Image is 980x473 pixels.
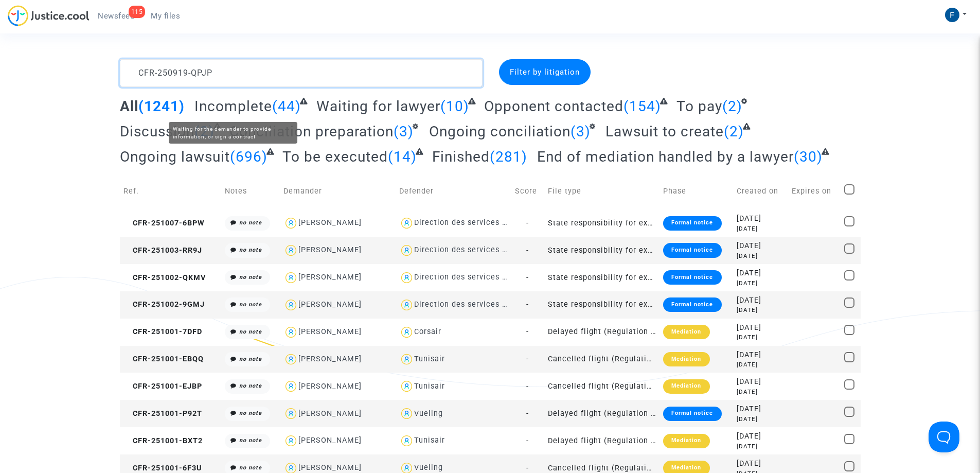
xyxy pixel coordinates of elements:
i: no note [239,382,262,389]
div: Direction des services judiciaires du Ministère de la Justice - Bureau FIP4 [414,218,700,227]
i: no note [239,464,262,471]
div: [DATE] [737,360,785,369]
i: no note [239,356,262,362]
div: Mediation [663,352,709,366]
td: Demander [280,173,396,209]
span: - [526,464,529,472]
span: Filter by litigation [510,67,580,77]
span: (2) [194,123,215,140]
div: [DATE] [737,431,785,442]
span: Ongoing lawsuit [120,148,230,165]
div: [DATE] [737,224,785,233]
span: - [526,327,529,336]
div: Tunisair [414,355,445,363]
span: Finished [432,148,490,165]
i: no note [239,247,262,253]
div: [DATE] [737,306,785,314]
td: Expires on [788,173,841,209]
span: CFR-251002-QKMV [123,273,206,282]
span: (44) [272,98,301,115]
span: (696) [230,148,268,165]
div: Formal notice [663,216,721,231]
div: [PERSON_NAME] [298,218,362,227]
td: Cancelled flight (Regulation EC 261/2004) [544,346,660,373]
td: State responsibility for excessive delays in the administration of justice [544,209,660,237]
img: icon-user.svg [399,216,414,231]
div: [PERSON_NAME] [298,355,362,363]
img: icon-user.svg [283,297,298,312]
span: (2) [724,123,744,140]
div: [DATE] [737,442,785,451]
span: (1241) [138,98,185,115]
div: [DATE] [737,404,785,415]
div: [DATE] [737,349,785,361]
span: CFR-251001-6F3U [123,464,202,472]
td: File type [544,173,660,209]
img: icon-user.svg [283,216,298,231]
img: icon-user.svg [283,270,298,285]
div: [DATE] [737,240,785,252]
span: (30) [794,148,823,165]
div: Formal notice [663,270,721,285]
div: [DATE] [737,279,785,288]
img: icon-user.svg [399,352,414,367]
span: CFR-251001-BXT2 [123,436,203,445]
div: Formal notice [663,407,721,421]
span: (3) [571,123,591,140]
div: [DATE] [737,388,785,396]
img: jc-logo.svg [8,5,90,26]
i: no note [239,410,262,416]
i: no note [239,328,262,335]
span: Waiting for lawyer [316,98,440,115]
div: [PERSON_NAME] [298,327,362,336]
span: Newsfeed [98,11,134,21]
td: Score [511,173,544,209]
td: State responsibility for excessive delays in the administration of justice [544,264,660,291]
span: End of mediation handled by a lawyer [537,148,794,165]
img: icon-user.svg [399,379,414,394]
span: Ongoing conciliation [429,123,571,140]
div: [PERSON_NAME] [298,273,362,282]
td: Phase [660,173,733,209]
div: [DATE] [737,458,785,469]
div: [DATE] [737,252,785,260]
span: Discussion [120,123,194,140]
div: Mediation [663,434,709,448]
i: no note [239,219,262,226]
span: CFR-251001-P92T [123,409,202,418]
div: [PERSON_NAME] [298,436,362,445]
td: Delayed flight (Regulation EC 261/2004) [544,400,660,427]
div: [DATE] [737,322,785,334]
span: - [526,219,529,227]
div: Vueling [414,463,443,472]
span: CFR-251002-9GMJ [123,300,205,309]
span: All [120,98,138,115]
td: State responsibility for excessive delays in the administration of justice [544,237,660,264]
img: icon-user.svg [283,325,298,340]
div: Direction des services judiciaires du Ministère de la Justice - Bureau FIP4 [414,246,700,254]
div: Mediation [663,325,709,339]
div: [PERSON_NAME] [298,409,362,418]
span: - [526,246,529,255]
div: [DATE] [737,333,785,342]
span: - [526,273,529,282]
span: (281) [490,148,527,165]
span: To be executed [282,148,388,165]
div: [DATE] [737,295,785,306]
img: icon-user.svg [283,352,298,367]
td: Cancelled flight (Regulation EC 261/2004) [544,373,660,400]
iframe: Help Scout Beacon - Open [929,422,959,452]
td: Defender [396,173,511,209]
img: ACg8ocIaYFVzipBxthOrwvXAZ1ReaZH557WLo1yOhEKwc8UPmIoSwQ=s96-c [945,8,959,22]
img: icon-user.svg [283,406,298,421]
td: Delayed flight (Regulation EC 261/2004) [544,319,660,346]
span: - [526,436,529,445]
div: [PERSON_NAME] [298,300,362,309]
div: Corsair [414,327,441,336]
div: [DATE] [737,213,785,224]
div: [PERSON_NAME] [298,246,362,254]
div: [DATE] [737,415,785,424]
span: (2) [722,98,742,115]
span: (14) [388,148,417,165]
img: icon-user.svg [399,297,414,312]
